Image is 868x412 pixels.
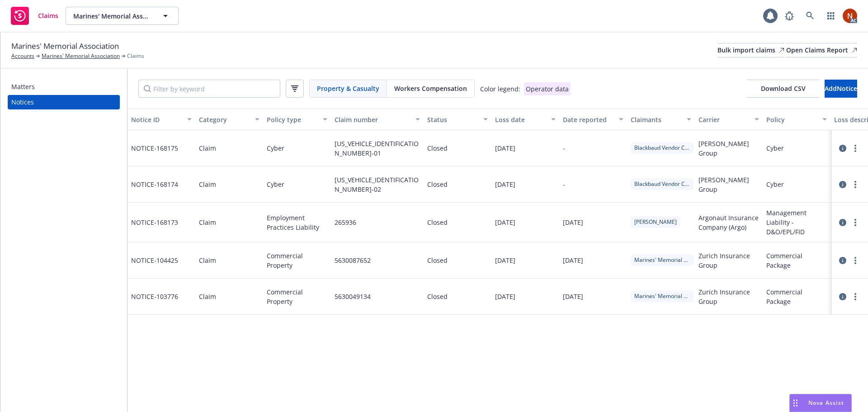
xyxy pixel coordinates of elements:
[335,292,371,301] div: 5630049134
[263,109,331,130] button: Policy type
[698,115,749,124] div: Carrier
[131,292,178,301] span: NOTICE- 103776
[563,292,583,301] div: [DATE]
[138,80,280,98] input: Filter by keyword
[563,256,583,265] div: [DATE]
[11,40,119,52] span: Marines' Memorial Association
[698,139,759,158] span: [PERSON_NAME] Group
[199,143,216,153] div: Claim
[131,256,178,265] span: NOTICE- 104425
[843,9,857,23] img: photo
[825,80,857,98] button: AddNotice
[427,292,448,301] div: Closed
[634,256,690,264] span: Marines' Memorial Association
[127,52,144,60] span: Claims
[66,7,179,25] button: Marines' Memorial Association
[766,180,784,189] span: Cyber
[394,84,467,93] span: Workers Compensation
[747,80,819,98] button: Download CSV
[850,255,861,266] a: more
[698,251,759,270] span: Zurich Insurance Group
[698,213,759,232] span: Argonaut Insurance Company (Argo)
[335,218,356,227] div: 265936
[850,291,861,302] a: more
[427,180,448,189] div: Closed
[267,287,327,306] span: Commercial Property
[717,43,784,57] a: Bulk import claims
[766,287,827,306] span: Commercial Package
[199,256,216,265] div: Claim
[495,143,515,153] div: [DATE]
[825,84,857,93] span: Add Notice
[801,7,819,25] a: Search
[524,82,571,95] div: Operator data
[786,43,857,57] a: Open Claims Report
[698,287,759,306] span: Zurich Insurance Group
[335,115,410,124] div: Claim number
[127,109,195,130] button: Notice ID
[763,109,830,130] button: Policy
[634,218,677,226] span: [PERSON_NAME]
[766,208,827,237] span: Management Liability - D&O/EPL/FID
[131,218,178,227] span: NOTICE- 168173
[199,115,250,124] div: Category
[267,213,327,232] span: Employment Practices Liability
[766,143,784,153] span: Cyber
[131,180,178,189] span: NOTICE- 168174
[789,394,852,412] button: Nova Assist
[427,143,448,153] div: Closed
[495,218,515,227] div: [DATE]
[335,139,420,158] div: [US_VEHICLE_IDENTIFICATION_NUMBER]-01
[563,218,583,227] div: [DATE]
[766,251,827,270] span: Commercial Package
[766,115,817,124] div: Policy
[38,12,58,19] span: Claims
[780,7,798,25] a: Report a Bug
[695,109,763,130] button: Carrier
[850,143,861,154] a: more
[11,80,35,94] div: Matters
[559,109,627,130] button: Date reported
[563,115,613,124] div: Date reported
[698,175,759,194] span: [PERSON_NAME] Group
[267,115,317,124] div: Policy type
[495,180,515,189] div: [DATE]
[199,292,216,301] div: Claim
[559,130,627,166] div: -
[427,256,448,265] div: Closed
[634,144,690,152] span: Blackbaud Vendor Cyber Extortion Incident
[559,166,627,203] div: -
[335,256,371,265] div: 5630087652
[199,180,216,189] div: Claim
[73,11,151,21] span: Marines' Memorial Association
[8,95,120,109] a: Notices
[495,256,515,265] div: [DATE]
[631,115,681,124] div: Claimants
[199,218,216,227] div: Claim
[131,143,178,153] span: NOTICE- 168175
[424,109,491,130] button: Status
[850,217,861,228] a: more
[42,52,120,60] a: Marines' Memorial Association
[822,7,840,25] a: Switch app
[480,84,520,94] div: Color legend:
[267,251,327,270] span: Commercial Property
[8,80,120,94] a: Matters
[267,180,284,189] span: Cyber
[761,84,806,93] span: Download CSV
[317,84,379,93] span: Property & Casualty
[267,143,284,153] span: Cyber
[634,292,690,300] span: Marines' Memorial Association
[195,109,263,130] button: Category
[491,109,559,130] button: Loss date
[850,179,861,190] a: more
[11,52,34,60] a: Accounts
[495,292,515,301] div: [DATE]
[627,109,695,130] button: Claimants
[790,394,801,412] div: Drag to move
[331,109,424,130] button: Claim number
[495,115,546,124] div: Loss date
